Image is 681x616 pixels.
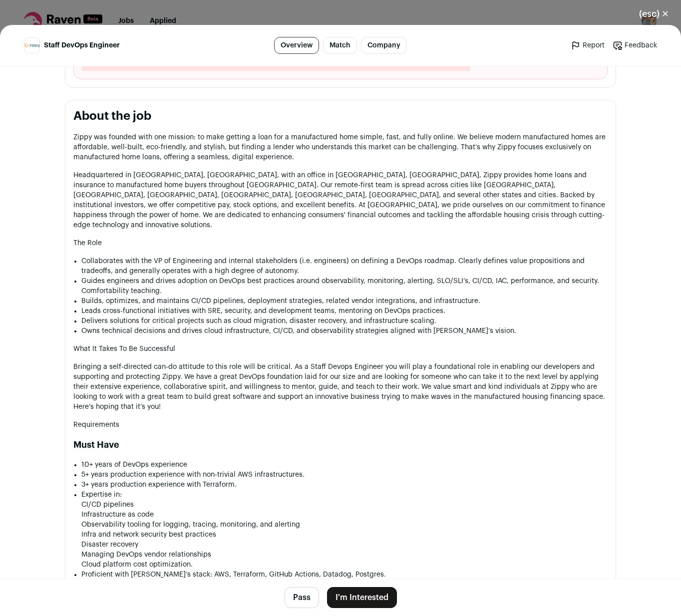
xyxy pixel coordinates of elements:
[73,108,608,124] h2: About the job
[73,438,608,452] h2: Must Have
[81,316,608,326] p: Delivers solutions for critical projects such as cloud migration, disaster recovery, and infrastr...
[81,460,608,470] p: 10+ years of DevOps experience
[73,132,608,162] p: Zippy was founded with one mission: to make getting a loan for a manufactured home simple, fast, ...
[323,37,357,54] a: Match
[73,344,608,354] h1: What It Takes To Be Successful
[73,238,608,248] h1: The Role
[81,276,608,296] p: Guides engineers and drives adoption on DevOps best practices around observability, monitoring, a...
[81,256,608,276] p: Collaborates with the VP of Engineering and internal stakeholders (i.e. engineers) on defining a ...
[81,326,608,336] p: Owns technical decisions and drives cloud infrastructure, CI/CD, and observability strategies ali...
[81,480,608,490] p: 3+ years production experience with Terraform.
[571,40,605,50] a: Report
[327,587,397,608] button: I'm Interested
[81,500,608,510] li: CI/CD pipelines
[361,37,407,54] a: Company
[81,306,608,316] p: Leads cross-functional initiatives with SRE, security, and development teams, mentoring on DevOps...
[285,587,319,608] button: Pass
[627,3,681,25] button: Close modal
[73,170,608,230] p: Headquartered in [GEOGRAPHIC_DATA], [GEOGRAPHIC_DATA], with an office in [GEOGRAPHIC_DATA], [GEOG...
[73,362,608,412] p: Bringing a self-directed can-do attitude to this role will be critical. As a Staff Devops Enginee...
[81,520,608,530] li: Observability tooling for logging, tracing, monitoring, and alerting
[81,510,608,520] li: Infrastructure as code
[81,296,608,306] p: Builds, optimizes, and maintains CI/CD pipelines, deployment strategies, related vendor integrati...
[613,40,657,50] a: Feedback
[81,490,608,500] p: Expertise in:
[81,470,608,480] p: 5+ years production experience with non-trivial AWS infrastructures.
[81,550,608,560] li: Managing DevOps vendor relationships
[274,37,319,54] a: Overview
[24,43,39,47] img: 67d11ef9d4ff77eea05486302f54d4c254002877c94dfb9919d502da601dc411.png
[81,530,608,540] li: Infra and network security best practices
[81,540,608,550] li: Disaster recovery
[81,570,608,580] p: Proficient with [PERSON_NAME]’s stack: AWS, Terraform, GitHub Actions, Datadog, Postgres.
[44,40,120,50] span: Staff DevOps Engineer
[81,560,608,570] li: Cloud platform cost optimization.
[73,420,608,430] h1: Requirements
